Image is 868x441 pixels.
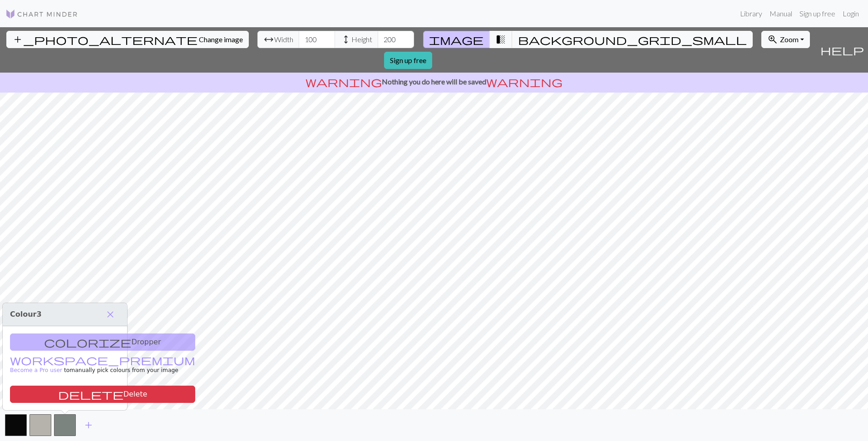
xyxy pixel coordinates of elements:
span: Colour 3 [10,310,42,318]
small: to manually pick colours from your image [10,358,195,373]
span: close [105,308,116,321]
span: Zoom [780,35,799,44]
span: add [83,419,94,431]
span: delete [58,388,123,401]
button: Change image [6,31,249,48]
span: height [340,33,351,46]
span: help [820,44,864,56]
a: Library [736,5,766,23]
span: transition_fade [495,33,506,46]
button: Add color [77,416,100,434]
button: Zoom [761,31,810,48]
button: Help [816,27,868,73]
a: Sign up free [796,5,839,23]
span: zoom_in [767,33,778,46]
a: Manual [766,5,796,23]
span: background_grid_small [518,33,747,46]
span: warning [486,75,562,88]
img: Logo [5,9,78,20]
button: Delete color [10,386,195,403]
span: Width [274,34,293,45]
span: image [429,33,483,46]
button: Close [101,307,120,322]
span: add_photo_alternate [12,33,197,46]
span: workspace_premium [10,353,195,366]
span: arrow_range [263,33,274,46]
span: Change image [199,35,243,44]
a: Become a Pro user [10,358,195,373]
a: Login [839,5,863,23]
a: Sign up free [384,52,432,69]
span: warning [306,75,382,88]
p: Nothing you do here will be saved [4,76,864,87]
span: Height [351,34,372,45]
